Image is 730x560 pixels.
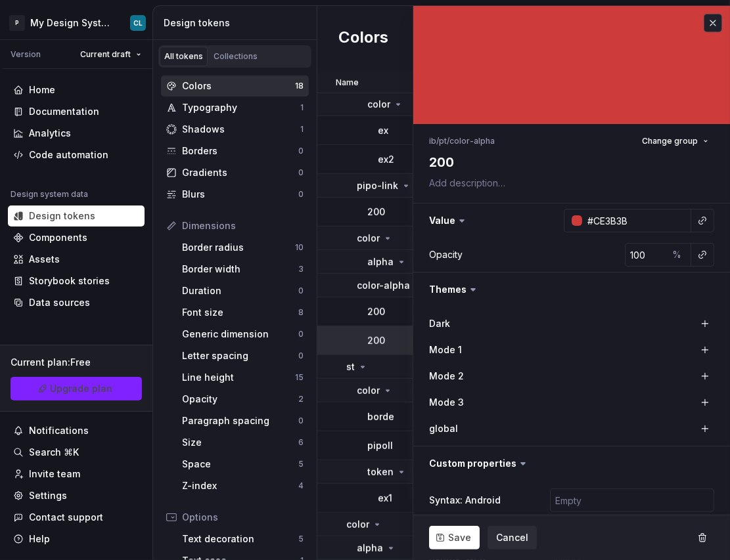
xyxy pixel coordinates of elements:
[29,489,67,502] div: Settings
[29,424,89,437] div: Notifications
[182,349,298,362] div: Letter spacing
[11,356,142,369] div: Current plan : Free
[426,150,712,174] textarea: 200
[182,284,298,297] div: Duration
[298,416,304,426] div: 0
[8,270,145,291] a: Storybook stories
[295,372,304,383] div: 15
[177,528,309,549] a: Text decoration5
[367,465,394,479] p: token
[8,442,145,463] button: Search ⌘K
[436,136,439,146] li: /
[29,253,60,266] div: Assets
[429,343,462,356] label: Mode 1
[298,534,304,544] div: 5
[177,345,309,366] a: Letter spacing0
[29,296,90,309] div: Data sources
[182,144,298,158] div: Borders
[636,132,714,150] button: Change group
[367,205,385,219] p: 200
[447,136,449,146] li: /
[298,481,304,491] div: 4
[439,136,447,146] li: pt
[29,511,103,524] div: Contact support
[30,16,114,30] div: My Design System
[29,148,108,162] div: Code automation
[496,531,528,544] span: Cancel
[367,410,394,423] p: borde
[29,274,110,288] div: Storybook stories
[336,77,359,88] p: Name
[182,458,298,471] div: Space
[51,382,113,395] span: Upgrade plan
[298,167,304,178] div: 0
[182,241,295,254] div: Border radius
[161,75,309,97] a: Colors18
[177,475,309,496] a: Z-index4
[449,136,495,146] li: color-alpha
[8,227,145,248] a: Components
[182,219,304,232] div: Dimensions
[8,123,145,144] a: Analytics
[625,243,668,267] input: 100
[8,463,145,485] a: Invite team
[378,153,394,166] p: ex2
[182,79,295,93] div: Colors
[448,531,471,544] span: Save
[582,209,691,232] input: e.g. #000000
[298,307,304,318] div: 8
[182,371,295,384] div: Line height
[29,105,99,118] div: Documentation
[164,51,203,62] div: All tokens
[161,119,309,140] a: Shadows1
[161,162,309,183] a: Gradients0
[367,439,393,452] p: pipoII
[3,9,150,37] button: PMy Design SystemCL
[177,237,309,258] a: Border radius10
[378,492,392,505] p: ex1
[214,51,258,62] div: Collections
[8,485,145,506] a: Settings
[378,124,388,137] p: ex
[429,136,436,146] li: ib
[357,279,410,292] p: color-alpha
[182,306,298,319] div: Font size
[177,454,309,475] a: Space5
[295,242,304,253] div: 10
[182,532,298,546] div: Text decoration
[300,124,304,135] div: 1
[80,49,131,60] span: Current draft
[298,189,304,200] div: 0
[29,127,71,140] div: Analytics
[8,507,145,528] button: Contact support
[9,15,25,31] div: P
[367,255,394,269] p: alpha
[295,81,304,91] div: 18
[8,205,145,226] a: Design tokens
[298,286,304,296] div: 0
[182,263,298,276] div: Border width
[133,18,143,28] div: CL
[177,410,309,431] a: Paragraph spacing0
[29,231,87,244] div: Components
[177,367,309,388] a: Line height15
[642,136,698,146] span: Change group
[182,328,298,341] div: Generic dimension
[29,467,80,481] div: Invite team
[182,123,300,136] div: Shadows
[164,16,311,30] div: Design tokens
[11,189,88,200] div: Design system data
[346,360,355,374] p: st
[182,188,298,201] div: Blurs
[8,101,145,122] a: Documentation
[298,437,304,448] div: 6
[177,432,309,453] a: Size6
[357,232,380,245] p: color
[357,179,398,192] p: pipo-link
[429,248,463,261] div: Opacity
[182,101,300,114] div: Typography
[182,479,298,492] div: Z-index
[298,394,304,404] div: 2
[177,280,309,301] a: Duration0
[29,532,50,546] div: Help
